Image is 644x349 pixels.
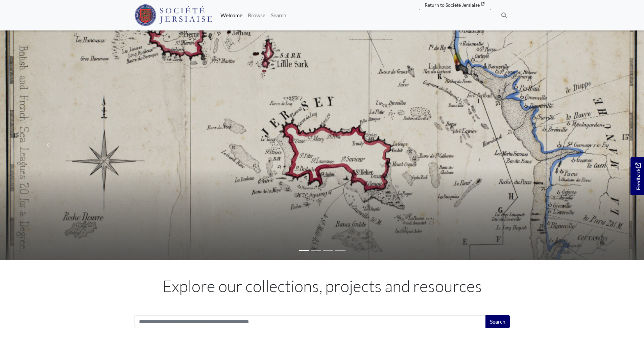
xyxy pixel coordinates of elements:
[135,315,486,328] input: Search this collection...
[268,8,289,22] a: Search
[485,315,510,328] button: Search
[425,2,480,8] span: Return to Société Jersiaise
[218,8,245,22] a: Welcome
[135,4,213,26] img: Société Jersiaise
[135,276,510,296] h1: Explore our collections, projects and resources
[245,8,268,22] a: Browse
[547,30,644,260] a: Move to next slideshow image
[135,3,213,28] a: Société Jersiaise logo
